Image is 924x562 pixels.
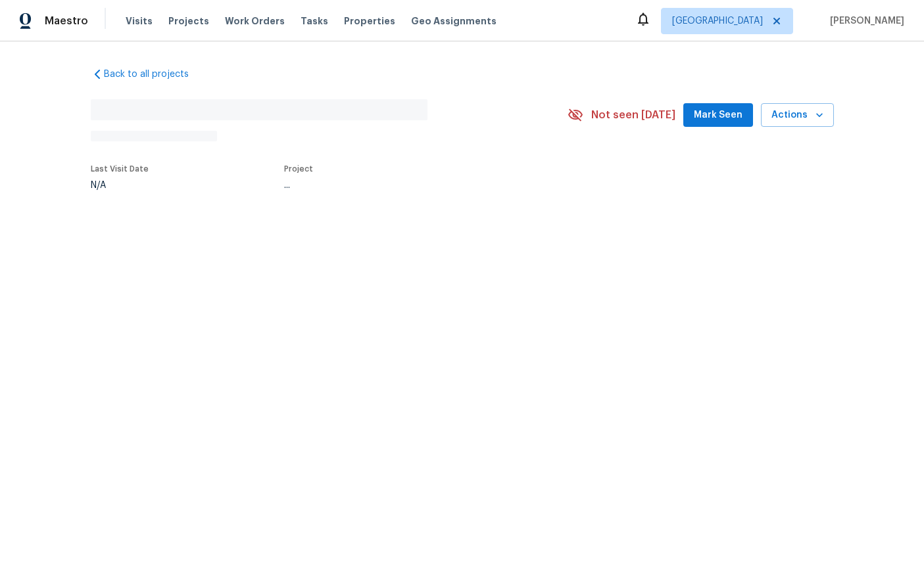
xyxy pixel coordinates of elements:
[168,14,209,28] span: Projects
[284,181,537,190] div: ...
[771,107,823,124] span: Actions
[672,14,763,28] span: [GEOGRAPHIC_DATA]
[284,165,313,173] span: Project
[411,14,497,28] span: Geo Assignments
[91,181,149,190] div: N/A
[344,14,395,28] span: Properties
[825,14,904,28] span: [PERSON_NAME]
[301,16,328,26] span: Tasks
[91,165,149,173] span: Last Visit Date
[225,14,285,28] span: Work Orders
[694,107,742,124] span: Mark Seen
[683,103,753,128] button: Mark Seen
[591,108,675,122] span: Not seen [DATE]
[126,14,153,28] span: Visits
[91,68,217,81] a: Back to all projects
[45,14,88,28] span: Maestro
[761,103,834,128] button: Actions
